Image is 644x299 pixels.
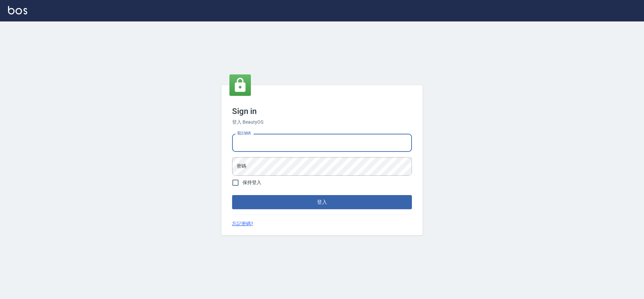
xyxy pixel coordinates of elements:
a: 忘記密碼? [232,220,253,227]
h3: Sign in [232,107,412,116]
img: Logo [8,6,27,14]
span: 保持登入 [243,179,261,186]
button: 登入 [232,195,412,209]
h6: 登入 BeautyOS [232,119,412,126]
label: 電話號碼 [237,131,251,136]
